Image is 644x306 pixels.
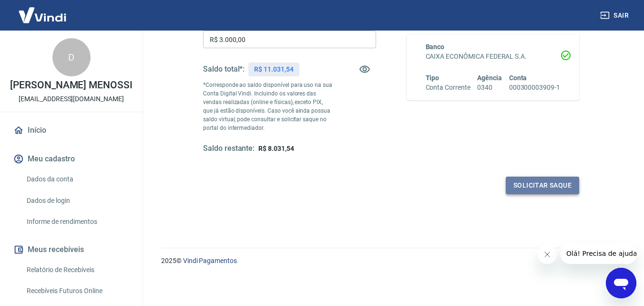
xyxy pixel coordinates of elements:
[203,144,255,154] h5: Saldo restante:
[509,74,527,82] span: Conta
[23,281,131,301] a: Recebíveis Futuros Online
[598,7,633,24] button: Sair
[11,148,131,169] button: Meu cadastro
[11,120,131,141] a: Início
[254,64,293,74] p: R$ 11.031,54
[426,43,445,51] span: Banco
[203,64,245,74] h5: Saldo total*:
[11,239,131,260] button: Meus recebíveis
[183,257,237,264] a: Vindi Pagamentos
[506,177,579,194] button: Solicitar saque
[477,74,502,82] span: Agência
[23,169,131,189] a: Dados da conta
[10,80,133,90] p: [PERSON_NAME] MENOSSI
[426,74,440,82] span: Tipo
[509,83,560,93] h6: 000300003909-1
[23,260,131,280] a: Relatório de Recebíveis
[19,94,124,104] p: [EMAIL_ADDRESS][DOMAIN_NAME]
[426,83,470,93] h6: Conta Corrente
[6,7,80,14] span: Olá! Precisa de ajuda?
[426,52,561,62] h6: CAIXA ECONÔMICA FEDERAL S.A.
[52,38,91,76] div: D
[11,0,73,30] img: Vindi
[161,256,621,266] p: 2025 ©
[561,243,636,264] iframe: Mensagem da empresa
[23,191,131,211] a: Dados de login
[606,268,636,298] iframe: Botão para abrir a janela de mensagens
[258,145,294,152] span: R$ 8.031,54
[477,83,502,93] h6: 0340
[203,81,333,132] p: *Corresponde ao saldo disponível para uso na sua Conta Digital Vindi. Incluindo os valores das ve...
[538,245,557,264] iframe: Fechar mensagem
[23,212,131,232] a: Informe de rendimentos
